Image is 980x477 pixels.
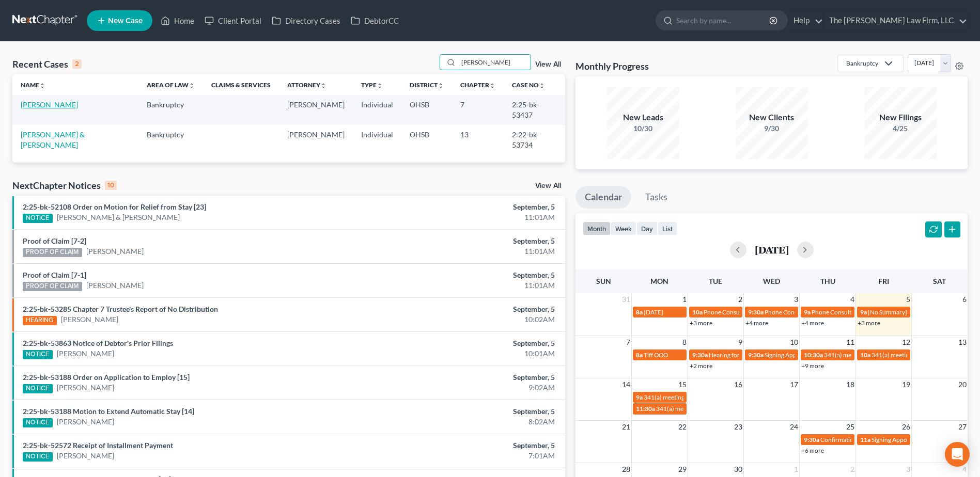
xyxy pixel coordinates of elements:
[410,81,444,89] a: Districtunfold_more
[57,212,180,222] a: [PERSON_NAME] & [PERSON_NAME]
[905,293,911,306] span: 5
[789,336,799,348] span: 10
[72,59,82,69] div: 2
[57,451,114,461] a: [PERSON_NAME]
[489,83,495,89] i: unfold_more
[957,336,968,348] span: 13
[452,95,504,124] td: 7
[901,378,911,391] span: 19
[709,351,844,359] span: Hearing for [PERSON_NAME] & [PERSON_NAME]
[621,421,631,433] span: 21
[845,378,855,391] span: 18
[138,125,203,154] td: Bankruptcy
[748,351,764,359] span: 9:30a
[745,319,768,327] a: +4 more
[384,348,555,359] div: 10:01AM
[737,336,743,348] span: 9
[824,351,924,359] span: 341(a) meeting for [PERSON_NAME]
[868,308,907,316] span: [No Summary]
[801,447,824,454] a: +6 more
[755,244,789,255] h2: [DATE]
[933,277,946,285] span: Sat
[23,384,53,393] div: NOTICE
[864,123,937,134] div: 4/25
[733,463,743,475] span: 30
[377,83,383,89] i: unfold_more
[384,338,555,348] div: September, 5
[737,293,743,306] span: 2
[23,316,57,325] div: HEARING
[801,362,824,370] a: +9 more
[901,336,911,348] span: 12
[23,248,82,257] div: PROOF OF CLAIM
[789,421,799,433] span: 24
[460,81,495,89] a: Chapterunfold_more
[677,378,688,391] span: 15
[765,308,871,316] span: Phone Consultation - [PERSON_NAME]
[458,55,531,70] input: Search by name...
[607,112,679,123] div: New Leads
[636,393,643,401] span: 9a
[692,308,703,316] span: 10a
[384,440,555,451] div: September, 5
[384,280,555,291] div: 11:01AM
[189,83,195,89] i: unfold_more
[625,336,631,348] span: 7
[23,202,206,211] a: 2:25-bk-52108 Order on Motion for Relief from Stay [23]
[61,314,118,325] a: [PERSON_NAME]
[23,441,173,450] a: 2:25-bk-52572 Receipt of Installment Payment
[57,417,114,427] a: [PERSON_NAME]
[656,405,756,412] span: 341(a) meeting for [PERSON_NAME]
[845,421,855,433] span: 25
[39,83,45,89] i: unfold_more
[21,130,85,149] a: [PERSON_NAME] & [PERSON_NAME]
[23,452,53,462] div: NOTICE
[384,202,555,212] div: September, 5
[23,407,194,416] a: 2:25-bk-53188 Motion to Extend Automatic Stay [14]
[658,221,677,235] button: list
[575,186,631,209] a: Calendar
[512,81,545,89] a: Case Nounfold_more
[504,95,565,124] td: 2:25-bk-53437
[23,271,86,279] a: Proof of Claim [7-1]
[575,60,649,72] h3: Monthly Progress
[681,336,688,348] span: 8
[353,95,401,124] td: Individual
[535,182,561,189] a: View All
[384,383,555,393] div: 9:02AM
[793,463,799,475] span: 1
[804,351,823,359] span: 10:30a
[401,95,452,124] td: OHSB
[23,373,190,381] a: 2:25-bk-53188 Order on Application to Employ [15]
[644,351,668,359] span: Tiff OOO
[636,186,677,209] a: Tasks
[681,293,688,306] span: 1
[108,17,143,25] span: New Case
[583,221,611,235] button: month
[820,277,835,285] span: Thu
[23,339,173,347] a: 2:25-bk-53863 Notice of Debtor's Prior Filings
[858,319,880,327] a: +3 more
[384,314,555,325] div: 10:02AM
[872,351,971,359] span: 341(a) meeting for [PERSON_NAME]
[155,11,199,30] a: Home
[361,81,383,89] a: Typeunfold_more
[709,277,722,285] span: Tue
[878,277,889,285] span: Fri
[957,378,968,391] span: 20
[21,81,45,89] a: Nameunfold_more
[901,421,911,433] span: 26
[736,123,808,134] div: 9/30
[733,421,743,433] span: 23
[384,270,555,280] div: September, 5
[793,293,799,306] span: 3
[957,421,968,433] span: 27
[346,11,404,30] a: DebtorCC
[621,378,631,391] span: 14
[636,405,655,412] span: 11:30a
[23,282,82,291] div: PROOF OF CLAIM
[23,236,86,245] a: Proof of Claim [7-2]
[864,112,937,123] div: New Filings
[860,308,867,316] span: 9a
[287,81,326,89] a: Attorneyunfold_more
